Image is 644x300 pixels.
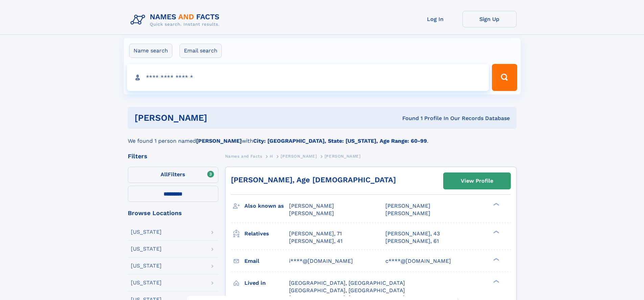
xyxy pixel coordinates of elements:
[289,287,405,294] span: [GEOGRAPHIC_DATA], [GEOGRAPHIC_DATA]
[289,237,342,245] a: [PERSON_NAME], 41
[408,11,462,27] a: Log In
[492,64,517,91] button: Search Button
[161,171,168,178] span: All
[244,200,289,212] h3: Also known as
[253,138,427,144] b: City: [GEOGRAPHIC_DATA], State: [US_STATE], Age Range: 60-99
[128,11,225,29] img: Logo Names and Facts
[385,230,440,237] a: [PERSON_NAME], 43
[270,152,273,160] a: H
[289,210,334,216] span: [PERSON_NAME]
[281,152,317,160] a: [PERSON_NAME]
[180,44,222,58] label: Email search
[289,230,342,237] a: [PERSON_NAME], 71
[131,229,162,235] div: [US_STATE]
[131,280,162,285] div: [US_STATE]
[289,203,334,209] span: [PERSON_NAME]
[385,237,439,245] a: [PERSON_NAME], 61
[225,152,262,160] a: Names and Facts
[289,280,405,286] span: [GEOGRAPHIC_DATA], [GEOGRAPHIC_DATA]
[325,154,361,159] span: [PERSON_NAME]
[270,154,273,159] span: H
[127,64,489,91] input: search input
[461,173,493,189] div: View Profile
[129,44,172,58] label: Name search
[131,263,162,269] div: [US_STATE]
[492,202,500,207] div: ❯
[128,167,218,183] label: Filters
[135,114,305,122] h1: [PERSON_NAME]
[128,153,218,159] div: Filters
[244,228,289,239] h3: Relatives
[385,210,430,216] span: [PERSON_NAME]
[385,203,430,209] span: [PERSON_NAME]
[128,129,517,145] div: We found 1 person named with .
[444,173,510,189] a: View Profile
[492,279,500,283] div: ❯
[492,230,500,234] div: ❯
[462,11,517,27] a: Sign Up
[281,154,317,159] span: [PERSON_NAME]
[244,277,289,289] h3: Lived in
[128,210,218,216] div: Browse Locations
[131,246,162,252] div: [US_STATE]
[492,257,500,261] div: ❯
[196,138,242,144] b: [PERSON_NAME]
[305,115,510,122] div: Found 1 Profile In Our Records Database
[231,176,396,184] a: [PERSON_NAME], Age [DEMOGRAPHIC_DATA]
[244,255,289,267] h3: Email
